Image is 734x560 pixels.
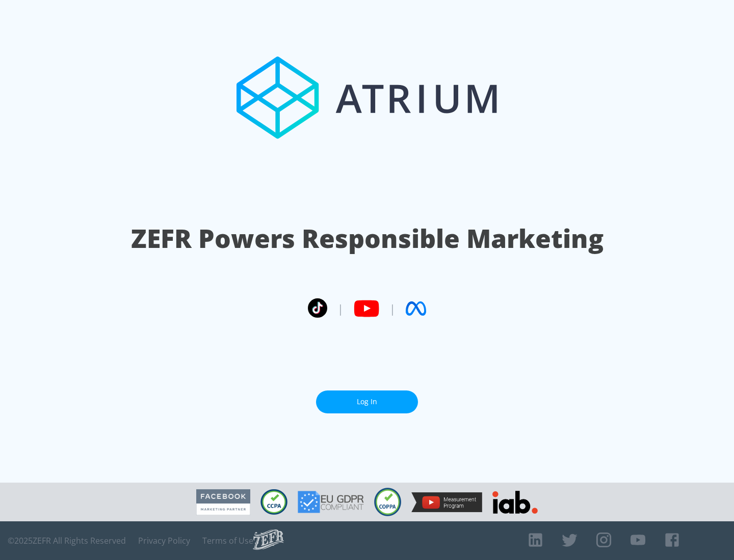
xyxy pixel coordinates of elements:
a: Log In [316,390,418,413]
a: Privacy Policy [138,536,190,546]
span: | [337,301,344,316]
img: GDPR Compliant [298,491,364,513]
img: YouTube Measurement Program [411,492,482,512]
a: Terms of Use [202,536,253,546]
img: COPPA Compliant [374,488,401,516]
h1: ZEFR Powers Responsible Marketing [131,221,604,256]
img: IAB [492,491,538,514]
span: | [389,301,396,316]
img: Facebook Marketing Partner [196,489,250,515]
img: CCPA Compliant [260,489,287,515]
span: © 2025 ZEFR All Rights Reserved [8,536,126,546]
